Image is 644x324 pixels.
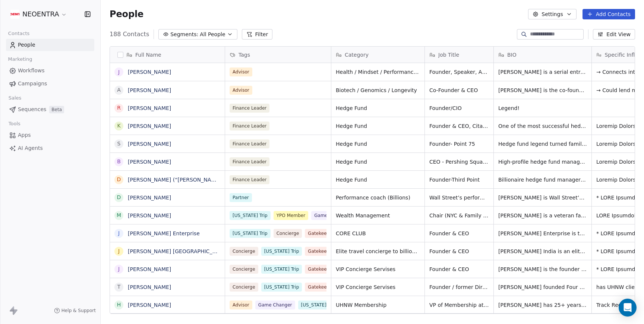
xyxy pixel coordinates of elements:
[128,87,171,93] a: [PERSON_NAME]
[128,213,171,218] a: [PERSON_NAME]
[336,122,420,130] span: Hedge Fund
[230,229,271,238] span: [US_STATE] Trip
[305,265,337,274] span: Gatekeeper
[128,69,171,75] a: [PERSON_NAME]
[118,247,120,255] div: J
[110,63,225,314] div: grid
[429,140,489,148] span: Founder- Point 75
[498,265,587,273] span: [PERSON_NAME] is the founder of Luxury Attaché, a premier lifestyle concierge firm catering to an...
[305,247,337,256] span: Gatekeeper
[255,301,295,309] span: Game Changer
[117,176,121,183] div: D
[230,175,269,184] span: Finance Leader
[429,283,489,291] span: Founder / former Director of North American Membership for Quintessentially
[429,158,489,166] span: CEO - Pershing Square Capital Management
[298,301,339,309] span: [US_STATE] Trip
[498,248,587,255] span: [PERSON_NAME] India is an elite travel concierge to billionaires, heads of state, and UHNW execut...
[438,51,459,59] span: Job Title
[200,31,225,38] span: All People
[305,283,337,292] span: Gatekeeper
[110,9,143,20] span: People
[118,229,120,237] div: J
[336,248,420,255] span: Elite travel concierge to billionaires
[498,301,587,309] span: [PERSON_NAME] has 25+ years’ experience in UHNW client engagement and high-ticket sales. He spent...
[336,86,420,94] span: Biotech / Genomics / Longevity
[242,29,273,40] button: Filter
[18,67,45,75] span: Workflows
[117,86,121,94] div: A
[117,122,120,130] div: K
[498,176,587,183] span: Billionaire hedge fund manager and activist investor. Founded Third Point in [DATE], known for bo...
[118,265,120,273] div: J
[6,103,94,116] a: SequencesBeta
[6,129,94,141] a: Apps
[225,47,331,63] div: Tags
[230,139,269,148] span: Finance Leader
[583,9,635,19] button: Add Contacts
[128,123,171,129] a: [PERSON_NAME]
[6,142,94,154] a: AI Agents
[305,229,337,238] span: Gatekeeper
[128,230,200,236] a: [PERSON_NAME] Enterprise
[336,140,420,148] span: Hedge Fund
[9,8,69,21] button: NEOENTRA
[528,9,576,19] button: Settings
[6,78,94,90] a: Campaigns
[498,158,587,166] span: High-profile hedge fund manager known for bold bets and activist campaigns. Founder of [GEOGRAPHI...
[54,308,96,314] a: Help & Support
[128,266,171,272] a: [PERSON_NAME]
[128,284,171,290] a: [PERSON_NAME]
[336,158,420,166] span: Hedge Fund
[230,301,252,309] span: Advisor
[18,144,43,152] span: AI Agents
[239,51,250,59] span: Tags
[345,51,369,59] span: Category
[494,47,591,63] div: BIO
[110,30,149,39] span: 188 Contacts
[429,230,489,237] span: Founder & CEO
[230,122,269,130] span: Finance Leader
[230,283,258,292] span: Concierge
[128,195,171,201] a: [PERSON_NAME]
[18,106,46,113] span: Sequences
[336,176,420,183] span: Hedge Fund
[274,229,302,238] span: Concierge
[117,104,121,112] div: R
[261,265,302,274] span: [US_STATE] Trip
[230,247,258,256] span: Concierge
[6,65,94,77] a: Workflows
[261,283,302,292] span: [US_STATE] Trip
[128,177,271,183] a: [PERSON_NAME] (“[PERSON_NAME]”) [PERSON_NAME]
[498,140,587,148] span: Hedge fund legend turned family office manager and pro sports owner. Notorious for top-tier tradi...
[5,28,33,39] span: Contacts
[5,54,35,65] span: Marketing
[128,248,228,254] a: [PERSON_NAME] [GEOGRAPHIC_DATA]
[128,302,171,308] a: [PERSON_NAME]
[135,51,161,59] span: Full Name
[128,105,171,111] a: [PERSON_NAME]
[336,230,420,237] span: CORE CLUB
[593,29,635,40] button: Edit View
[230,193,252,202] span: Partner
[5,92,25,104] span: Sales
[498,104,587,112] span: Legend!
[498,230,587,237] span: [PERSON_NAME] Enterprise is the visionary founder of CORE: Club, Manhattan’s ultra-exclusive priv...
[336,212,420,219] span: Wealth Management
[230,157,269,166] span: Finance Leader
[619,299,637,317] div: Open Intercom Messenger
[429,176,489,183] span: Founder-Third Point
[117,283,121,291] div: T
[230,86,252,95] span: Advisor
[230,104,269,113] span: Finance Leader
[10,10,19,19] img: Additional.svg
[230,265,258,274] span: Concierge
[128,159,171,165] a: [PERSON_NAME]
[18,131,31,139] span: Apps
[22,9,59,19] span: NEOENTRA
[117,211,121,219] div: M
[429,104,489,112] span: Founder/CIO
[230,211,271,220] span: [US_STATE] Trip
[6,39,94,51] a: People
[170,31,198,38] span: Segments:
[117,158,121,166] div: B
